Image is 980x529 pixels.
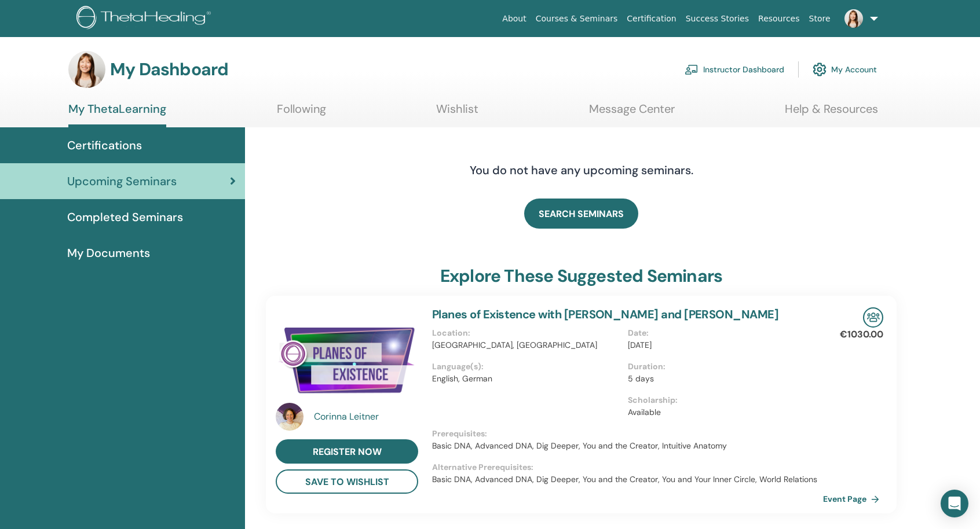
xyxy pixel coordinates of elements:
a: Success Stories [681,8,754,30]
img: default.jpg [844,9,863,28]
p: [GEOGRAPHIC_DATA], [GEOGRAPHIC_DATA] [432,339,621,351]
a: Store [805,8,835,30]
span: Certifications [67,137,142,154]
a: SEARCH SEMINARS [524,199,638,229]
p: Language(s) : [432,361,621,373]
h3: My Dashboard [110,59,228,80]
a: Help & Resources [785,102,878,124]
a: My ThetaLearning [68,102,166,127]
img: default.jpg [276,403,303,431]
a: Wishlist [436,102,478,124]
span: Completed Seminars [67,208,183,226]
p: Prerequisites : [432,428,823,440]
h3: explore these suggested seminars [440,266,722,286]
a: My Account [813,57,877,82]
p: Alternative Prerequisites : [432,461,823,473]
p: English, German [432,373,621,385]
img: cog.svg [813,60,827,79]
img: chalkboard-teacher.svg [685,64,699,75]
img: In-Person Seminar [863,307,883,328]
img: Planes of Existence [276,307,418,406]
a: Message Center [589,102,675,124]
a: Resources [754,8,805,30]
p: Basic DNA, Advanced DNA, Dig Deeper, You and the Creator, You and Your Inner Circle, World Relations [432,473,823,486]
p: Available [628,406,817,418]
p: Duration : [628,361,817,373]
p: €1030.00 [840,328,883,341]
img: default.jpg [68,51,105,88]
a: Instructor Dashboard [685,57,784,82]
span: register now [313,446,382,458]
div: Open Intercom Messenger [941,490,968,517]
a: Event Page [823,490,884,508]
span: Upcoming Seminars [67,172,177,190]
p: [DATE] [628,339,817,351]
button: save to wishlist [276,469,418,494]
a: Courses & Seminars [531,8,623,30]
p: Basic DNA, Advanced DNA, Dig Deeper, You and the Creator, Intuitive Anatomy [432,440,823,452]
a: register now [276,439,418,464]
a: Following [277,102,326,124]
p: Date : [628,327,817,339]
a: Corinna Leitner [314,410,421,424]
span: SEARCH SEMINARS [539,208,624,220]
a: Planes of Existence with [PERSON_NAME] and [PERSON_NAME] [432,307,778,322]
span: My Documents [67,244,150,262]
img: logo.png [76,6,215,32]
h4: You do not have any upcoming seminars. [399,163,764,177]
a: Certification [622,8,681,30]
a: About [498,8,531,30]
p: Location : [432,327,621,339]
p: Scholarship : [628,394,817,406]
p: 5 days [628,373,817,385]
